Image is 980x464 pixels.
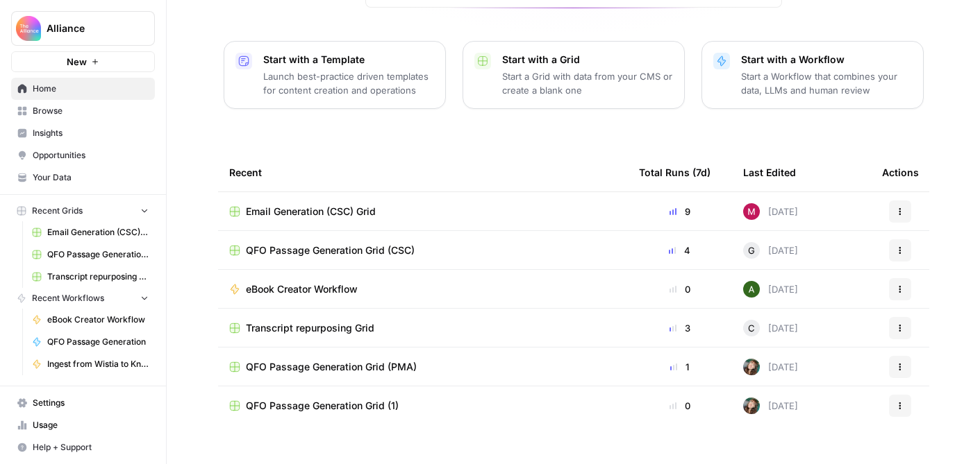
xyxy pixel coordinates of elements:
[743,281,798,298] div: [DATE]
[246,243,415,257] span: QFO Passage Generation Grid (CSC)
[33,127,149,139] span: Insights
[33,397,149,409] span: Settings
[26,266,155,288] a: Transcript repurposing Grid
[33,149,149,162] span: Opportunities
[47,313,149,326] span: eBook Creator Workflow
[741,69,912,97] p: Start a Workflow that combines your data, LLMs and human review
[11,392,155,414] a: Settings
[32,292,104,304] span: Recent Workflows
[748,243,755,257] span: G
[26,221,155,243] a: Email Generation (CSC) Grid
[743,281,760,298] img: d65nc20463hou62czyfowuui0u3g
[11,100,155,122] a: Browse
[229,399,617,413] a: QFO Passage Generation Grid (1)
[11,51,155,72] button: New
[26,243,155,266] a: QFO Passage Generation Grid (CSC)
[502,69,673,97] p: Start a Grid with data from your CMS or create a blank one
[47,358,149,370] span: Ingest from Wistia to Knowledge Base
[33,171,149,184] span: Your Data
[743,397,760,414] img: auytl9ei5tcnqodk4shm8exxpdku
[47,270,149,283] span: Transcript repurposing Grid
[229,360,617,374] a: QFO Passage Generation Grid (PMA)
[229,153,617,191] div: Recent
[229,282,617,296] a: eBook Creator Workflow
[11,78,155,100] a: Home
[47,248,149,261] span: QFO Passage Generation Grid (CSC)
[743,359,798,375] div: [DATE]
[463,41,685,109] button: Start with a GridStart a Grid with data from your CMS or create a blank one
[47,22,131,35] span: Alliance
[11,288,155,309] button: Recent Workflows
[741,53,912,67] p: Start with a Workflow
[743,320,798,336] div: [DATE]
[639,399,721,413] div: 0
[639,282,721,296] div: 0
[11,436,155,458] button: Help + Support
[882,153,919,191] div: Actions
[743,397,798,414] div: [DATE]
[67,55,87,69] span: New
[229,321,617,335] a: Transcript repurposing Grid
[639,360,721,374] div: 1
[26,309,155,331] a: eBook Creator Workflow
[743,203,798,220] div: [DATE]
[11,122,155,144] a: Insights
[32,205,83,217] span: Recent Grids
[11,200,155,221] button: Recent Grids
[26,353,155,375] a: Ingest from Wistia to Knowledge Base
[11,11,155,46] button: Workspace: Alliance
[639,243,721,257] div: 4
[26,331,155,353] a: QFO Passage Generation
[639,205,721,218] div: 9
[743,203,760,220] img: zisfsfjavtjatavadd4sac4votan
[33,441,149,454] span: Help + Support
[639,153,711,191] div: Total Runs (7d)
[33,105,149,117] span: Browse
[246,360,417,374] span: QFO Passage Generation Grid (PMA)
[263,69,434,97] p: Launch best-practice driven templates for content creation and operations
[743,359,760,375] img: auytl9ei5tcnqodk4shm8exxpdku
[263,53,434,67] p: Start with a Template
[11,166,155,189] a: Your Data
[246,205,376,218] span: Email Generation (CSC) Grid
[639,321,721,335] div: 3
[16,16,41,41] img: Alliance Logo
[229,205,617,218] a: Email Generation (CSC) Grid
[246,399,399,413] span: QFO Passage Generation Grid (1)
[11,144,155,166] a: Opportunities
[246,282,358,296] span: eBook Creator Workflow
[47,336,149,348] span: QFO Passage Generation
[748,321,755,335] span: C
[33,83,149,95] span: Home
[246,321,374,335] span: Transcript repurposing Grid
[743,153,796,191] div: Last Edited
[502,53,673,67] p: Start with a Grid
[33,419,149,431] span: Usage
[701,41,924,109] button: Start with a WorkflowStart a Workflow that combines your data, LLMs and human review
[47,226,149,239] span: Email Generation (CSC) Grid
[224,41,446,109] button: Start with a TemplateLaunch best-practice driven templates for content creation and operations
[743,242,798,259] div: [DATE]
[11,414,155,436] a: Usage
[229,243,617,257] a: QFO Passage Generation Grid (CSC)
